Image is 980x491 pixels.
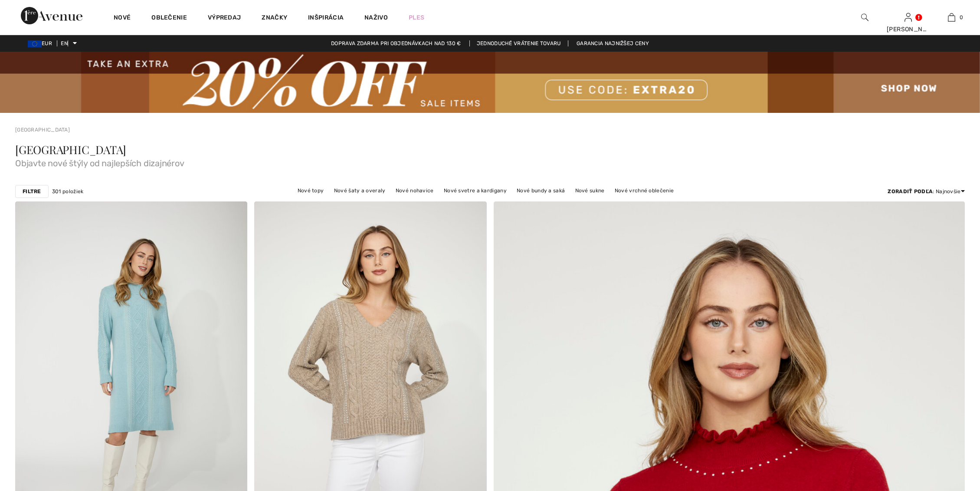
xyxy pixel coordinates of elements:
font: Nové [114,14,131,21]
font: EUR [42,40,52,46]
a: Nové šaty a overaly [330,185,390,196]
font: Výpredaj [208,14,241,21]
img: Euro [28,40,42,47]
img: vyhľadať na webovej stránke [861,12,869,23]
font: Oblečenie [151,14,187,21]
a: Nové topy [293,185,328,196]
a: Nové svetre a kardigany [439,185,511,196]
font: 0 [960,14,963,20]
font: : Najnovšie [933,188,960,194]
font: [GEOGRAPHIC_DATA] [15,142,126,157]
a: Výpredaj [208,14,241,23]
font: EN [61,40,68,46]
iframe: Otvorí widget, kde nájdete viac informácií [908,426,971,448]
a: Nové nohavice [391,185,438,196]
a: Nové vrchné oblečenie [610,185,678,196]
a: Doprava zdarma pri objednávkach nad 130 € [324,40,468,46]
a: Nové sukne [571,185,609,196]
a: Nové bundy a saká [512,185,569,196]
a: 0 [930,12,973,23]
a: Garancia najnižšej ceny [570,40,656,46]
a: Ples [409,13,424,22]
img: Moje informácie [905,12,912,23]
a: Nové [114,14,131,23]
font: [PERSON_NAME] [887,26,937,33]
font: 301 položiek [52,188,84,194]
font: Nové svetre a kardigany [444,188,507,194]
font: Nové šaty a overaly [334,188,386,194]
font: Naživo [364,14,388,21]
img: Prvá trieda [21,7,82,24]
a: Oblečenie [151,14,187,23]
a: Jednoduché vrátenie tovaru [469,40,568,46]
font: Garancia najnižšej ceny [577,40,649,46]
font: Nové bundy a saká [517,188,565,194]
font: Inšpirácia [308,14,344,21]
img: Moja taška [948,12,955,23]
a: Prihlásiť sa [905,13,912,21]
font: Zoradiť podľa [888,188,933,194]
a: Naživo [364,13,388,22]
font: Ples [409,14,424,21]
a: [GEOGRAPHIC_DATA] [15,127,70,133]
font: Doprava zdarma pri objednávkach nad 130 € [331,40,461,46]
font: Značky [262,14,287,21]
font: Nové sukne [575,188,605,194]
font: Filtre [23,188,41,194]
font: Nové nohavice [396,188,434,194]
font: Nové vrchné oblečenie [615,188,674,194]
font: Objavte nové štýly od najlepších dizajnérov [15,158,184,168]
font: Jednoduché vrátenie tovaru [477,40,561,46]
a: Značky [262,14,287,23]
font: Nové topy [298,188,324,194]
